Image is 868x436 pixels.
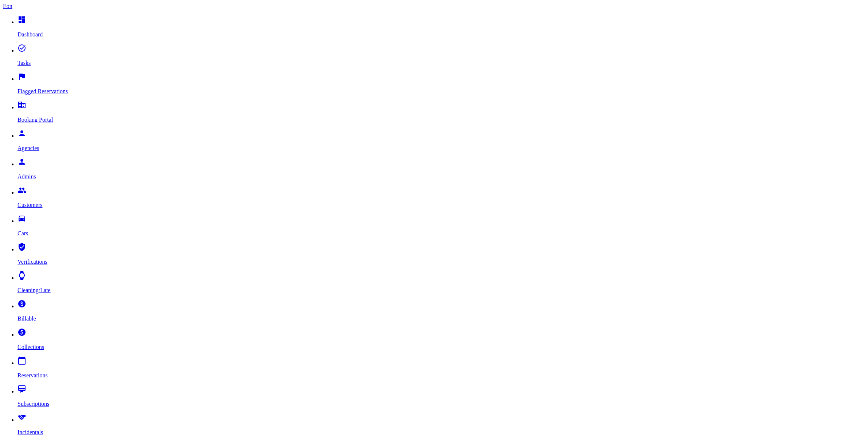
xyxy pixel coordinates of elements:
i: corporate_fare [17,101,26,109]
a: verified_user Verifications [17,246,865,265]
p: Flagged Reservations [17,88,865,95]
i: flag [17,72,26,81]
a: people Customers [17,189,865,208]
i: task_alt [17,44,26,52]
a: Eon [3,3,12,9]
a: flag Flagged Reservations [17,76,865,95]
a: task_alt Tasks [17,47,865,66]
a: calendar_today Reservations [17,360,865,379]
p: Customers [17,202,865,208]
i: paid [17,299,26,308]
p: Booking Portal [17,117,865,123]
a: dashboard Dashboard [17,19,865,38]
p: Reservations [17,372,865,379]
p: Cleaning/Late [17,287,865,294]
p: Subscriptions [17,401,865,407]
p: Cars [17,230,865,237]
a: person Agencies [17,133,865,152]
i: sports [17,413,26,422]
a: paid Collections [17,331,865,350]
i: people [17,186,26,195]
a: drive_eta Cars [17,218,865,237]
p: Agencies [17,145,865,152]
i: calendar_today [17,356,26,365]
p: Dashboard [17,31,865,38]
i: person [17,129,26,138]
p: Tasks [17,60,865,66]
i: person [17,157,26,166]
a: paid Billable [17,303,865,322]
a: watch Cleaning/Late [17,275,865,294]
i: dashboard [17,15,26,24]
i: paid [17,328,26,337]
p: Collections [17,344,865,350]
i: verified_user [17,243,26,251]
a: corporate_fare Booking Portal [17,104,865,123]
a: person Admins [17,161,865,180]
i: watch [17,271,26,280]
i: card_membership [17,385,26,393]
p: Billable [17,315,865,322]
a: card_membership Subscriptions [17,388,865,407]
a: sports Incidentals [17,417,865,436]
p: Incidentals [17,429,865,436]
i: drive_eta [17,214,26,223]
p: Verifications [17,259,865,265]
p: Admins [17,173,865,180]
